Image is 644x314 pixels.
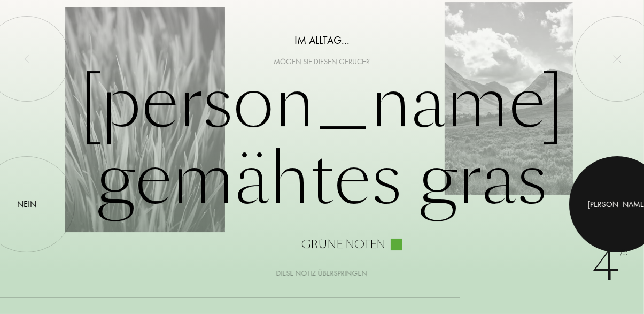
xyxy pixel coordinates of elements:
div: Diese Notiz überspringen [276,268,368,279]
div: Nein [17,198,36,211]
span: /5 [620,247,628,259]
div: 4 [592,234,628,298]
div: [PERSON_NAME] gemähtes Gras [65,64,580,250]
img: quit_onboard.svg [613,55,622,63]
img: left_onboard.svg [22,55,31,63]
div: Grüne Noten [301,239,385,250]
